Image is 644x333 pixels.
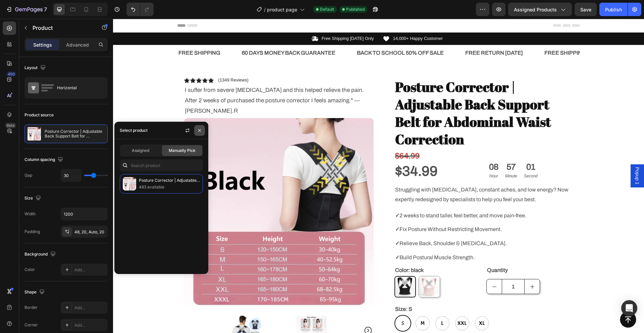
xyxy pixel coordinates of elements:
[105,59,136,64] p: (1349 Reviews)
[411,143,425,154] div: 01
[280,17,330,23] p: 14,000+ Happy Customer
[376,154,385,161] p: Hour
[61,208,107,220] input: Auto
[508,3,572,16] button: Assigned Products
[24,304,38,311] div: Border
[267,6,297,13] span: product page
[74,267,106,273] div: Add...
[282,208,286,213] strong: ✓
[45,129,105,138] p: Posture Corrector | Adjustable Back Support Belt for Abdominal Waist Correction
[139,177,200,184] p: Posture Corrector | Adjustable Back Support Belt for Abdominal Waist Correction
[132,148,149,154] span: Assigned
[282,193,460,201] p: 2 weeks to stand taller, feel better, and move pain-free.
[24,250,57,259] div: Background
[282,194,286,200] strong: ✓
[621,300,637,316] div: Open Intercom Messenger
[6,71,16,77] div: 450
[3,3,50,16] button: 7
[352,30,410,39] p: FREE RETURN [DATE]
[281,143,368,162] div: $34.99
[264,6,266,13] span: /
[24,322,38,328] div: Corner
[24,211,36,217] div: Width
[599,3,628,16] button: Publish
[129,30,222,39] p: 60 DAYS MONEY BACK GUARANTEE
[282,235,460,242] p: Build Postural Muscle Strength.
[169,148,196,154] span: Manually Pick
[514,6,557,13] span: Assigned Products
[24,229,40,235] div: Padding
[74,305,106,311] div: Add...
[33,24,90,32] p: Product
[33,41,52,48] p: Settings
[24,112,54,118] div: Product source
[282,236,286,241] strong: ✓
[209,17,261,23] p: Free Shipping [DATE] Only
[126,3,154,16] div: Undo/Redo
[72,66,260,97] p: I suffer from severe [MEDICAL_DATA] and this helped relieve the pain. After 2 weeks of purchased ...
[281,131,460,143] div: $64.99
[392,143,404,154] div: 57
[320,6,334,12] span: Default
[113,19,644,333] iframe: Design area
[24,63,47,72] div: Layout
[605,6,622,13] div: Publish
[282,207,460,214] p: Fix Posture Without Restricting Movement.
[575,3,597,16] button: Save
[244,30,331,39] p: BACK TO SCHOOL 50% OFF SALE
[65,29,108,40] div: FREE SHIPPING
[120,159,203,171] input: Search in Settings & Advanced
[521,148,528,166] span: Popup 1
[346,6,365,12] span: Published
[281,285,300,296] legend: Size: S
[431,29,474,40] div: FREE SHIPPING
[376,143,385,154] div: 08
[281,246,311,257] legend: Color: black
[392,154,404,161] p: Minute
[61,169,81,181] input: Auto
[373,246,460,257] div: Quantity
[74,229,106,235] div: 48, 20, Auto, 20
[66,41,89,48] p: Advanced
[24,155,64,164] div: Column spacing
[24,267,35,273] div: Color
[374,261,389,275] button: decrement
[76,189,86,199] button: Carousel Back Arrow
[74,322,106,328] div: Add...
[123,177,136,190] img: collections
[412,261,427,275] button: increment
[139,184,200,190] p: 483 available
[282,166,460,186] p: Struggling with [MEDICAL_DATA], constant aches, and low energy? Now expertly redesigned by specia...
[24,194,42,203] div: Size
[28,127,41,141] img: product feature img
[5,123,16,128] div: Beta
[24,288,46,297] div: Shape
[44,5,47,13] p: 7
[282,222,286,227] strong: ✓
[580,7,591,12] span: Save
[120,127,148,133] div: Select product
[411,154,425,161] p: Second
[281,59,460,130] h1: Posture Corrector | Adjustable Back Support Belt for Abdominal Waist Correction
[389,261,412,275] input: quantity
[57,80,98,96] div: Horizontal
[282,221,460,228] p: Relieve Back, Shoulder & [MEDICAL_DATA].
[24,172,32,178] div: Gap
